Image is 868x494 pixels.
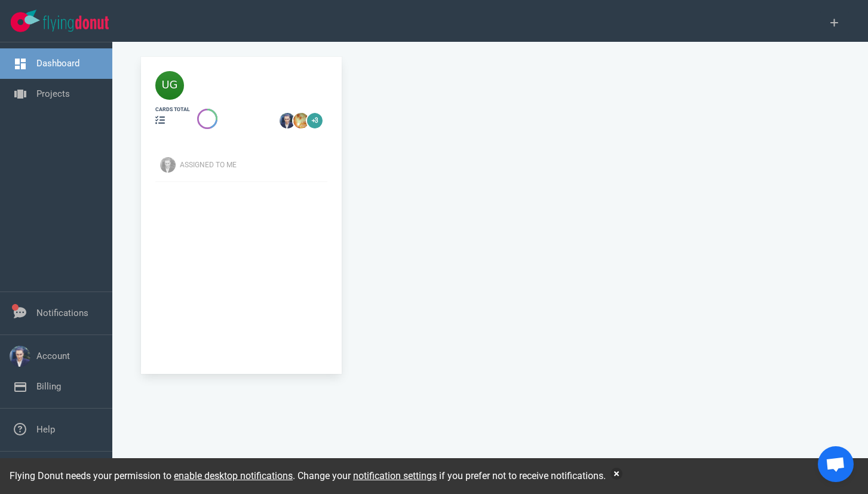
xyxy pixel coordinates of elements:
[36,424,55,435] a: Help
[293,113,309,128] img: 26
[36,88,70,99] a: Projects
[160,157,176,173] img: Avatar
[155,71,184,100] img: 40
[174,470,293,481] a: enable desktop notifications
[280,113,295,128] img: 26
[10,470,293,481] span: Flying Donut needs your permission to
[36,308,88,318] a: Notifications
[312,117,318,124] text: +3
[353,470,437,481] a: notification settings
[818,446,854,482] div: Open chat
[36,381,61,392] a: Billing
[293,470,606,481] span: . Change your if you prefer not to receive notifications.
[36,351,70,361] a: Account
[155,106,190,113] div: cards total
[180,159,335,170] div: Assigned To Me
[43,16,109,32] img: Flying Donut text logo
[36,58,79,69] a: Dashboard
